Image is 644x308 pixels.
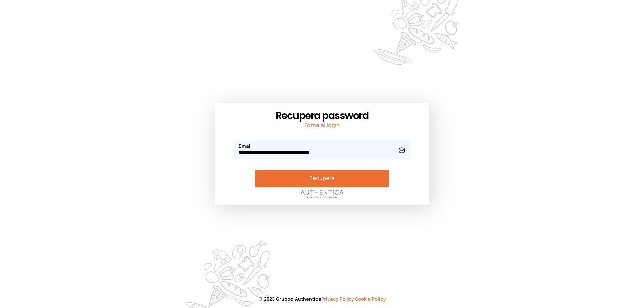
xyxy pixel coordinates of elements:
img: logo.8f33a47.png [301,190,343,199]
a: Torna al login [304,123,340,128]
a: Privacy Policy [321,297,354,302]
a: Cookie Policy [355,297,386,302]
h1: Recupera password [233,110,411,122]
p: © 2023 Gruppo Authentica [11,296,633,303]
button: Recupera [255,170,389,187]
